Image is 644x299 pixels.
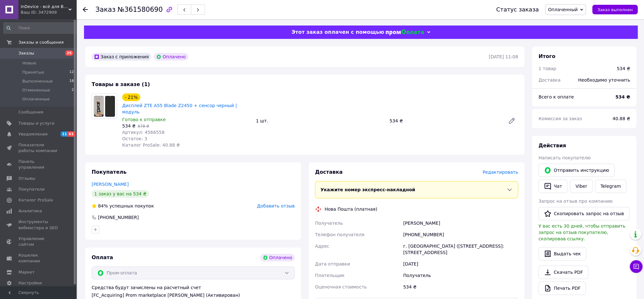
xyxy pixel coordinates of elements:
span: Отмененные [22,87,50,93]
span: Кошелек компании [18,252,59,264]
div: Вернуться назад [83,6,88,13]
span: 1 товар [538,66,556,71]
span: Написать покупателю [538,155,591,160]
div: Заказ с приложения [92,53,151,61]
span: Действия [538,142,566,149]
span: Выполненные [22,78,53,84]
span: 678 ₴ [138,124,149,128]
span: Адрес [315,244,329,249]
span: 11 [60,131,68,137]
span: Готово к отправке [122,117,166,122]
span: 18121 [69,78,80,84]
button: Чат с покупателем [630,260,642,273]
span: Оплаченный [548,7,577,12]
span: 61 [68,131,75,137]
span: Покупатели [18,186,45,192]
span: Комиссия за заказ [538,116,582,121]
span: Этот заказ оплачен с помощью [291,29,384,35]
div: 534 ₴ [617,65,630,72]
span: Оплата [92,254,113,260]
span: Каталог ProSale: 40.88 ₴ [122,142,180,148]
span: 84% [98,203,108,208]
span: Отзывы [18,176,35,181]
div: Статус заказа [496,6,539,13]
span: Плательщик [315,273,345,278]
span: Каталог ProSale [18,197,53,203]
span: Получатель [315,221,343,226]
button: Заказ выполнен [592,5,638,14]
span: Итого [538,53,555,59]
div: [PHONE_NUMBER] [402,229,519,240]
span: Инструменты вебмастера и SEO [18,219,59,230]
div: [FC_Acquiring] Prom marketplace [PERSON_NAME] (Активирован) [92,292,295,298]
span: 534 ₴ [122,123,136,128]
span: 25 [65,50,73,56]
button: Скопировать запрос на отзыв [538,207,629,220]
span: Маркет [18,269,35,275]
span: 12331 [69,69,80,75]
img: evopay logo [386,29,424,35]
div: Нова Пошта (платная) [323,206,379,212]
span: 2988 [72,87,80,93]
span: Новые [22,60,36,66]
a: Viber [570,179,592,193]
div: - 21% [122,93,140,101]
span: InDevice - всё для Вашего девайса [21,4,68,10]
span: 25 [76,60,80,66]
a: Редактировать [505,114,518,127]
span: Принятые [22,69,44,75]
span: Аналитика [18,208,42,214]
a: [PERSON_NAME] [92,182,129,187]
b: 534 ₴ [615,94,630,99]
div: Необходимо уточнить [574,73,634,87]
div: Оплачено [154,53,188,61]
span: Оценочная стоимость [315,284,367,289]
span: Всего к оплате [538,94,574,99]
span: Настройки [18,280,42,286]
div: Оплачено [260,254,295,261]
span: Укажите номер экспресс-накладной [320,187,415,192]
button: Чат [538,179,567,193]
span: Заказ выполнен [597,7,633,12]
span: Панель управления [18,159,59,170]
div: г. [GEOGRAPHIC_DATA] ([STREET_ADDRESS]: [STREET_ADDRESS] [402,240,519,258]
span: Показатели работы компании [18,142,59,154]
div: [PHONE_NUMBER] [97,214,139,221]
span: У вас есть 30 дней, чтобы отправить запрос на отзыв покупателю, скопировав ссылку. [538,223,625,241]
div: Ваш ID: 3472909 [21,10,76,15]
span: Оплаченные [22,96,50,102]
a: Telegram [595,179,626,193]
span: Редактировать [482,170,518,175]
span: Артикул: 4566558 [122,130,164,135]
span: Добавить отзыв [257,203,295,208]
span: Доставка [315,169,343,175]
span: Товары в заказе (1) [92,81,150,87]
span: Заказ [95,6,115,13]
button: Выдать чек [538,247,586,260]
a: Дисплей ZTE A55 Blade Z2450 + сенсор черный | модуль [122,103,237,114]
div: успешных покупок [92,203,154,209]
span: Дата отправки [315,261,350,266]
div: Получатель [402,270,519,281]
span: Уведомления [18,131,47,137]
span: Товары и услуги [18,120,54,126]
span: №361580690 [117,6,163,13]
img: Дисплей ZTE A55 Blade Z2450 + сенсор черный | модуль [92,94,117,119]
time: [DATE] 11:08 [489,54,518,59]
div: [PERSON_NAME] [402,217,519,229]
div: Средства будут зачислены на расчетный счет [92,284,295,298]
div: 534 ₴ [402,281,519,293]
a: Печать PDF [538,281,586,295]
span: Сообщения [18,109,43,115]
span: Управление сайтом [18,236,59,247]
div: 534 ₴ [387,116,503,125]
input: Поиск [3,22,81,34]
span: Заказы [18,50,34,56]
div: 1 заказ у вас на 534 ₴ [92,190,149,198]
span: Запрос на отзыв про компанию [538,199,612,204]
span: Заказы и сообщения [18,40,64,45]
a: Скачать PDF [538,266,588,279]
span: Остаток: 3 [122,136,147,141]
span: Покупатель [92,169,126,175]
span: Доставка [538,77,560,83]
